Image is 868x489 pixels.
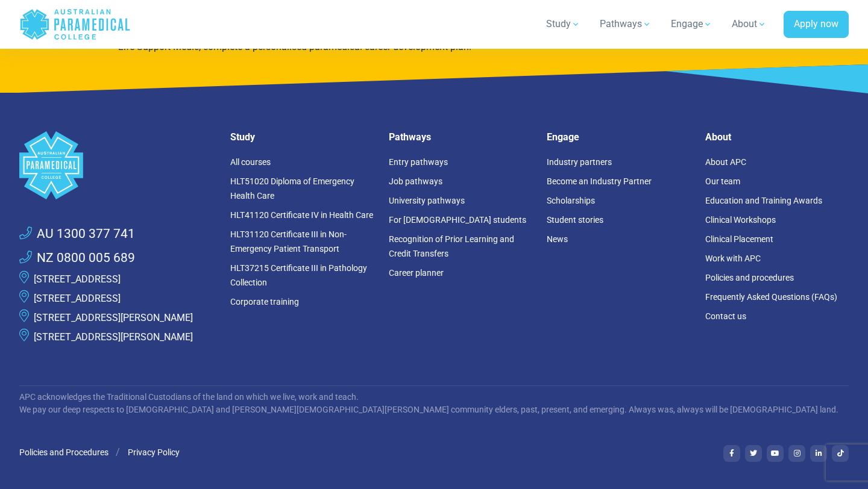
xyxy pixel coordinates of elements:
[19,447,108,457] a: Policies and Procedures
[705,215,776,225] a: Clinical Workshops
[705,273,794,282] a: Policies and procedures
[547,157,612,167] a: Industry partners
[705,157,746,167] a: About APC
[118,26,510,52] span: To discover how you can become a fully qualified Ambulance Paramedic or Basic/Advanced Life Suppo...
[389,196,465,205] a: University pathways
[547,131,691,143] h5: Engage
[705,131,849,143] h5: About
[19,5,131,44] a: Australian Paramedical College
[389,268,444,278] a: Career planner
[34,312,193,323] a: [STREET_ADDRESS][PERSON_NAME]
[705,254,761,263] a: Work with APC
[389,176,442,186] a: Job pathways
[34,331,193,343] a: [STREET_ADDRESS][PERSON_NAME]
[389,234,514,258] a: Recognition of Prior Learning and Credit Transfers
[128,447,180,457] a: Privacy Policy
[34,293,121,304] a: [STREET_ADDRESS]
[19,391,849,416] p: APC acknowledges the Traditional Custodians of the land on which we live, work and teach. We pay ...
[547,176,652,186] a: Become an Industry Partner
[664,7,720,41] a: Engage
[705,196,822,205] a: Education and Training Awards
[230,210,373,220] a: HLT41120 Certificate IV in Health Care
[230,263,367,287] a: HLT37215 Certificate III in Pathology Collection
[19,131,216,199] a: Space
[230,157,271,167] a: All courses
[725,7,774,41] a: About
[784,11,849,39] a: Apply now
[547,196,595,205] a: Scholarships
[593,7,659,41] a: Pathways
[230,229,347,254] a: HLT31120 Certificate III in Non-Emergency Patient Transport
[19,249,135,268] a: NZ 0800 005 689
[230,176,354,201] a: HLT51020 Diploma of Emergency Health Care
[705,311,746,321] a: Contact us
[230,131,374,143] h5: Study
[389,131,533,143] h5: Pathways
[389,215,526,225] a: For [DEMOGRAPHIC_DATA] students
[230,297,299,307] a: Corporate training
[547,215,603,225] a: Student stories
[19,225,135,244] a: AU 1300 377 741
[389,157,448,167] a: Entry pathways
[547,234,568,244] a: News
[34,273,121,285] a: [STREET_ADDRESS]
[705,234,773,244] a: Clinical Placement
[705,292,837,302] a: Frequently Asked Questions (FAQs)
[539,7,588,41] a: Study
[705,176,740,186] a: Our team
